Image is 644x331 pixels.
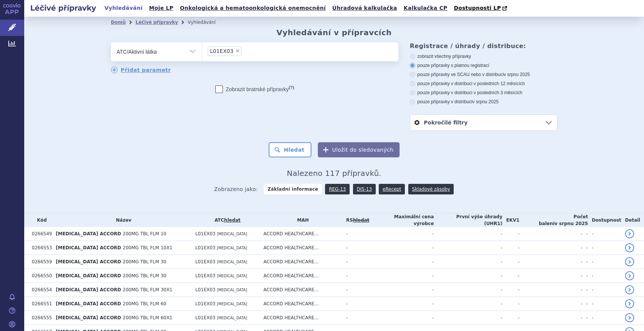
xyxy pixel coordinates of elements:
[502,227,520,241] td: -
[588,311,621,325] td: -
[410,42,557,50] h3: Registrace / úhrady / distribuce:
[260,213,342,227] th: MAH
[318,142,400,157] button: Uložit do sledovaných
[210,48,233,54] span: L01EX03
[410,62,557,68] label: pouze přípravky s platnou registrací
[342,213,369,227] th: RS
[260,241,342,255] td: ACCORD HEALTHCARE...
[111,67,171,73] a: Přidat parametr
[379,184,405,194] a: eRecept
[177,3,328,13] a: Onkologická a hematoonkologická onemocnění
[28,213,52,227] th: Kód
[195,273,215,278] span: L01EX03
[520,297,582,311] td: -
[555,221,588,226] span: v srpnu 2025
[353,184,376,194] a: DIS-13
[434,269,502,283] td: -
[504,72,530,77] span: v srpnu 2025
[582,227,588,241] td: -
[342,297,369,311] td: -
[224,218,240,223] a: hledat
[342,241,369,255] td: -
[28,227,52,241] td: 0266549
[520,283,582,297] td: -
[582,311,588,325] td: -
[434,241,502,255] td: -
[502,311,520,325] td: -
[342,283,369,297] td: -
[410,53,557,59] label: zobrazit všechny přípravky
[502,283,520,297] td: -
[123,273,166,278] span: 200MG TBL FLM 30
[588,227,621,241] td: -
[588,297,621,311] td: -
[195,231,215,236] span: L01EX03
[195,245,215,250] span: L01EX03
[217,274,247,278] span: [MEDICAL_DATA]
[217,260,247,264] span: [MEDICAL_DATA]
[28,311,52,325] td: 0266555
[625,257,634,266] a: detail
[625,271,634,280] a: detail
[269,142,311,157] button: Hledat
[56,315,121,320] span: [MEDICAL_DATA] ACCORD
[502,269,520,283] td: -
[434,227,502,241] td: -
[235,48,240,53] span: ×
[28,269,52,283] td: 0266550
[472,99,498,104] span: v srpnu 2025
[502,297,520,311] td: -
[369,283,434,297] td: -
[188,17,226,28] li: Vyhledávání
[520,213,588,227] th: Počet balení
[217,302,247,306] span: [MEDICAL_DATA]
[588,283,621,297] td: -
[28,255,52,269] td: 0266559
[410,81,557,87] label: pouze přípravky v distribuci v posledních 12 měsících
[195,259,215,264] span: L01EX03
[260,269,342,283] td: ACCORD HEALTHCARE...
[451,3,511,14] a: Dostupnosti LP
[625,243,634,252] a: detail
[217,288,247,292] span: [MEDICAL_DATA]
[454,5,501,11] span: Dostupnosti LP
[434,213,502,227] th: První výše úhrady (UHR1)
[369,269,434,283] td: -
[56,259,121,264] span: [MEDICAL_DATA] ACCORD
[625,313,634,322] a: detail
[582,283,588,297] td: -
[191,213,260,227] th: ATC
[369,255,434,269] td: -
[244,46,248,56] input: L01EX03
[410,90,557,96] label: pouze přípravky v distribuci v posledních 3 měsících
[56,273,121,278] span: [MEDICAL_DATA] ACCORD
[434,311,502,325] td: -
[369,311,434,325] td: -
[625,285,634,294] a: detail
[582,241,588,255] td: -
[28,241,52,255] td: 0266553
[520,255,582,269] td: -
[520,227,582,241] td: -
[625,299,634,308] a: detail
[502,213,520,227] th: EKV1
[195,301,215,306] span: L01EX03
[588,255,621,269] td: -
[260,297,342,311] td: ACCORD HEALTHCARE...
[342,227,369,241] td: -
[217,232,247,236] span: [MEDICAL_DATA]
[588,269,621,283] td: -
[24,3,102,13] h2: Léčivé přípravky
[588,241,621,255] td: -
[588,213,621,227] th: Dostupnost
[289,85,294,90] abbr: (?)
[434,255,502,269] td: -
[111,20,126,25] a: Domů
[342,255,369,269] td: -
[260,283,342,297] td: ACCORD HEALTHCARE...
[434,297,502,311] td: -
[260,311,342,325] td: ACCORD HEALTHCARE...
[52,213,191,227] th: Název
[277,28,392,37] h2: Vyhledávání v přípravcích
[102,3,145,13] a: Vyhledávání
